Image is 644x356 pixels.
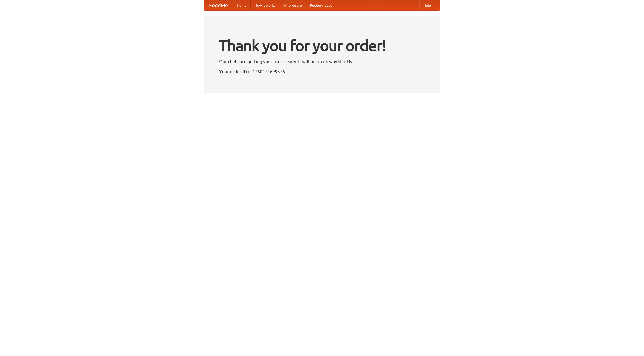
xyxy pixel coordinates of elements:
p: Our chefs are getting your food ready. It will be on its way shortly. [219,58,425,65]
a: Who we are [279,0,306,10]
a: How it works [251,0,279,10]
a: Recipe videos [306,0,336,10]
h1: Thank you for your order! [219,33,425,58]
p: Your order ID is 1760272699575. [219,68,425,75]
a: Help [419,0,435,10]
a: Home [233,0,251,10]
a: FoodMe [204,0,233,10]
